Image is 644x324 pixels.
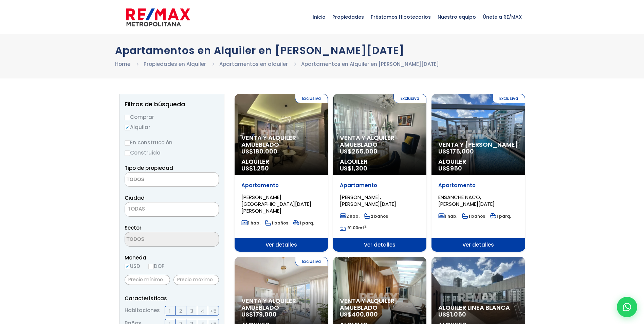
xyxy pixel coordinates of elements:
span: Préstamos Hipotecarios [367,7,434,27]
span: Venta y alquiler amueblado [340,134,420,148]
span: TODAS [125,202,219,217]
label: Comprar [125,113,219,121]
input: En construcción [125,140,130,146]
textarea: Search [125,173,191,187]
span: [PERSON_NAME], [PERSON_NAME][DATE] [340,194,396,208]
p: Apartamento [438,182,518,189]
label: Construida [125,148,219,157]
input: Precio mínimo [125,275,170,285]
span: 1 [169,307,171,315]
span: Venta y alquiler amueblado [340,298,420,311]
img: remax-metropolitana-logo [126,7,190,28]
span: Alquiler Linea Blanca [438,304,518,311]
span: 175,000 [450,147,474,156]
span: TODAS [128,205,145,212]
span: 1,050 [450,310,466,319]
p: Apartamento [241,182,321,189]
span: TODAS [125,204,219,214]
li: Apartamentos en Alquiler en [PERSON_NAME][DATE] [301,60,439,68]
span: Exclusiva [393,94,426,103]
span: US$ [241,147,277,156]
span: Alquiler [340,158,420,165]
a: Apartamentos en alquiler [219,60,288,68]
span: 400,000 [352,310,378,319]
span: Habitaciones [125,306,160,316]
span: 1 hab. [241,220,260,226]
sup: 2 [364,224,367,229]
span: US$ [438,164,462,173]
input: Comprar [125,115,130,120]
a: Propiedades en Alquiler [144,60,206,68]
span: 91.00 [347,225,358,231]
span: mt [340,225,367,231]
span: 1 parq. [293,220,314,226]
a: Exclusiva Venta y alquiler amueblado US$180,000 Alquiler US$1,250 Apartamento [PERSON_NAME][GEOGR... [235,94,328,252]
a: Home [115,60,130,68]
span: Tipo de propiedad [125,164,173,172]
span: 2 baños [364,213,388,219]
span: [PERSON_NAME][GEOGRAPHIC_DATA][DATE][PERSON_NAME] [241,194,311,214]
span: 1 baños [265,220,288,226]
h2: Filtros de búsqueda [125,101,219,108]
input: USD [125,264,130,269]
a: Exclusiva Venta y [PERSON_NAME] US$175,000 Alquiler US$950 Apartamento ENSANCHE NACO, [PERSON_NAM... [431,94,525,252]
span: Propiedades [329,7,367,27]
span: US$ [241,164,269,173]
span: 1 baños [462,213,485,219]
span: 179,000 [253,310,277,319]
span: Ciudad [125,194,145,201]
span: Venta y [PERSON_NAME] [438,141,518,148]
span: Exclusiva [295,257,328,266]
span: 1,300 [352,164,367,173]
span: Alquiler [241,158,321,165]
span: ENSANCHE NACO, [PERSON_NAME][DATE] [438,194,495,208]
span: Nuestro equipo [434,7,479,27]
span: Venta y alquiler amueblado [241,134,321,148]
span: Ver detalles [235,238,328,252]
span: 2 [179,307,182,315]
p: Apartamento [340,182,420,189]
span: US$ [340,310,378,319]
a: Exclusiva Venta y alquiler amueblado US$265,000 Alquiler US$1,300 Apartamento [PERSON_NAME], [PER... [333,94,426,252]
span: 3 [190,307,193,315]
h1: Apartamentos en Alquiler en [PERSON_NAME][DATE] [115,44,529,56]
input: Alquilar [125,125,130,130]
label: Alquilar [125,123,219,131]
span: Alquiler [438,158,518,165]
span: 1 parq. [490,213,511,219]
span: 1,250 [253,164,269,173]
label: En construcción [125,138,219,147]
span: Venta y alquiler amueblado [241,298,321,311]
span: 950 [450,164,462,173]
span: US$ [241,310,277,319]
label: DOP [148,262,165,270]
span: 180,000 [253,147,277,156]
input: Precio máximo [173,275,219,285]
span: Exclusiva [492,94,525,103]
span: 1 hab. [438,213,457,219]
label: USD [125,262,140,270]
span: 2 hab. [340,213,360,219]
span: US$ [438,310,466,319]
span: Sector [125,224,142,231]
span: Inicio [309,7,329,27]
span: Ver detalles [333,238,426,252]
span: Exclusiva [295,94,328,103]
span: 4 [201,307,204,315]
input: DOP [148,264,154,269]
span: Ver detalles [431,238,525,252]
textarea: Search [125,232,191,247]
span: Únete a RE/MAX [479,7,525,27]
input: Construida [125,150,130,156]
span: Moneda [125,253,219,262]
span: US$ [438,147,474,156]
p: Características [125,294,219,303]
span: 265,000 [352,147,378,156]
span: US$ [340,164,367,173]
span: +5 [210,307,217,315]
span: US$ [340,147,378,156]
